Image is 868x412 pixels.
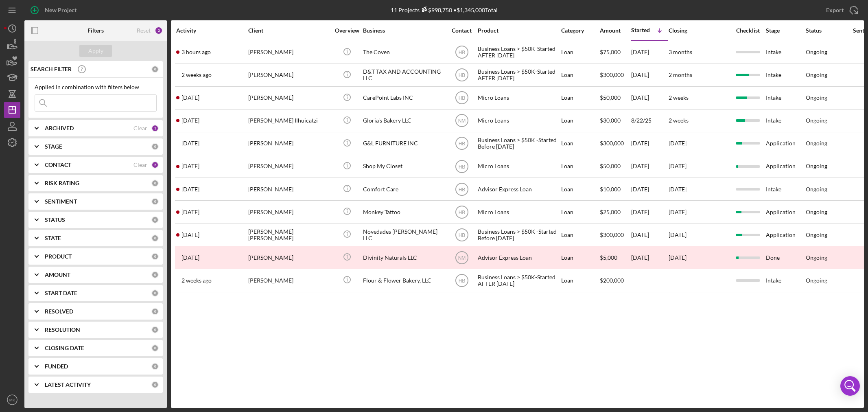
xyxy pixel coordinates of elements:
div: Shop My Closet [363,156,444,177]
time: [DATE] [669,162,687,169]
text: HB [458,72,465,78]
div: 3 [155,26,163,35]
div: Loan [561,87,599,109]
div: 2 [151,161,159,169]
div: Loan [561,247,599,268]
div: Business [363,27,444,34]
b: START DATE [45,290,77,296]
div: 0 [151,143,159,150]
div: Loan [561,178,599,200]
div: 0 [151,180,159,187]
time: [DATE] [669,231,687,238]
div: Business Loans > $50K -Started Before [DATE] [478,133,559,154]
div: Client [248,27,330,34]
div: Application [766,201,805,223]
div: Loan [561,64,599,86]
div: Loan [561,270,599,291]
div: Category [561,27,599,34]
div: [PERSON_NAME] [248,42,330,63]
text: MK [9,398,15,402]
div: Gloria's Bakery LLC [363,110,444,131]
div: [DATE] [631,224,668,245]
div: Flour & Flower Bakery, LLC [363,270,444,291]
div: 0 [151,308,159,315]
div: [DATE] [631,87,668,109]
div: Comfort Care [363,178,444,200]
div: Ongoing [806,140,827,147]
div: Clear [133,162,147,168]
div: Ongoing [806,254,827,261]
div: [PERSON_NAME] [248,178,330,200]
div: 11 Projects • $1,345,000 Total [391,7,498,13]
b: CLOSING DATE [45,345,84,351]
div: [PERSON_NAME] [248,133,330,154]
time: 2025-06-23 21:26 [181,209,199,215]
span: $200,000 [600,277,624,284]
div: Applied in combination with filters below [35,84,157,90]
time: 2025-06-25 18:19 [181,140,199,147]
div: G&L FURNITURE INC [363,133,444,154]
div: Business Loans > $50K -Started Before [DATE] [478,224,559,245]
div: Product [478,27,559,34]
time: [DATE] [669,254,687,261]
div: 8/22/25 [631,110,668,131]
time: 2 weeks [669,117,689,124]
div: [DATE] [631,133,668,154]
div: [PERSON_NAME] [248,201,330,223]
div: 0 [151,326,159,333]
b: STATUS [45,217,65,223]
div: Loan [561,201,599,223]
div: Intake [766,270,805,291]
div: Open Intercom Messenger [840,376,860,396]
span: $50,000 [600,162,621,169]
div: Ongoing [806,117,827,124]
div: Loan [561,156,599,177]
div: 0 [151,253,159,260]
div: $998,750 [420,7,452,13]
div: Ongoing [806,49,827,55]
text: HB [458,50,465,55]
div: [DATE] [631,201,668,223]
div: D&T TAX AND ACCOUNTING LLC [363,64,444,86]
div: Intake [766,178,805,200]
div: 0 [151,271,159,278]
time: [DATE] [669,208,687,215]
div: Intake [766,42,805,63]
div: Clear [133,125,147,131]
div: 0 [151,344,159,352]
div: Apply [88,45,103,57]
time: 2025-04-08 22:13 [181,186,199,193]
div: Intake [766,87,805,109]
button: New Project [24,2,85,18]
div: 0 [151,363,159,370]
text: HB [458,95,465,101]
div: Loan [561,42,599,63]
div: Ongoing [806,186,827,193]
time: 3 months [669,48,692,55]
div: Ongoing [806,72,827,78]
div: [PERSON_NAME] [248,64,330,86]
text: HB [458,186,465,192]
div: [DATE] [631,64,668,86]
div: Business Loans > $50K-Started AFTER [DATE] [478,270,559,291]
div: Intake [766,64,805,86]
time: 2025-01-09 22:48 [181,254,199,261]
b: STATE [45,235,61,241]
div: CarePoint Labs INC [363,87,444,109]
div: [PERSON_NAME] [248,87,330,109]
text: HB [458,141,465,147]
text: HB [458,278,465,284]
div: Started [631,27,650,33]
span: $300,000 [600,231,624,238]
div: 0 [151,234,159,242]
div: Application [766,224,805,245]
span: $300,000 [600,140,624,147]
div: 0 [151,381,159,388]
div: [PERSON_NAME] [PERSON_NAME] [248,224,330,245]
div: Ongoing [806,232,827,238]
button: Export [818,2,864,18]
div: Divinity Naturals LLC [363,247,444,268]
div: Micro Loans [478,156,559,177]
div: Micro Loans [478,110,559,131]
div: [DATE] [631,247,668,268]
